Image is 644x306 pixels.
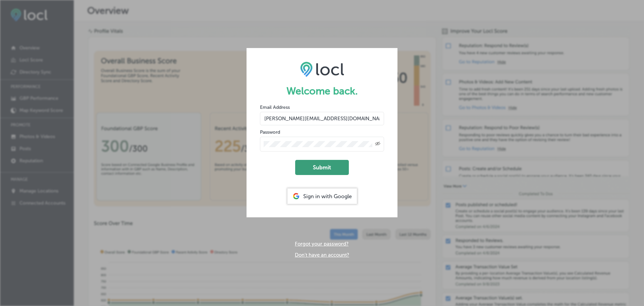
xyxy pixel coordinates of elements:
[260,104,290,110] label: Email Address
[295,252,349,258] a: Don't have an account?
[295,160,349,175] button: Submit
[260,85,384,97] h1: Welcome back.
[260,129,280,135] label: Password
[295,241,348,247] a: Forgot your password?
[300,61,344,77] img: LOCL logo
[375,141,380,147] span: Toggle password visibility
[287,188,357,204] div: Sign in with Google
